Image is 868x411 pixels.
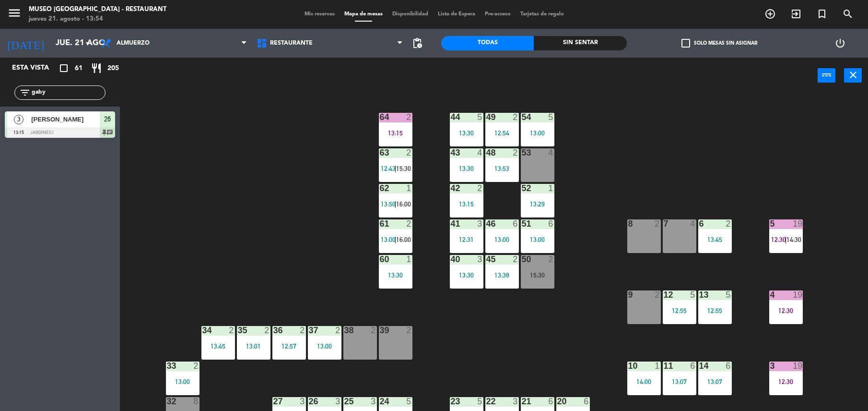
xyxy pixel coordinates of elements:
div: 21 [522,397,522,406]
span: 12:30 [771,236,786,243]
div: 1 [406,184,412,193]
i: crop_square [58,62,70,74]
span: check_box_outline_blank [681,39,690,48]
div: 15:30 [521,272,554,278]
div: 1 [548,184,554,193]
div: 22 [486,397,487,406]
div: 12:55 [698,307,732,314]
div: 12:55 [663,307,696,314]
div: 52 [522,184,522,193]
div: 2 [513,113,518,121]
div: 3 [300,397,305,406]
div: 5 [477,397,483,406]
div: 6 [513,219,518,228]
div: 13:07 [698,378,732,385]
div: 2 [655,290,660,299]
div: 6 [548,397,554,406]
i: power_input [821,69,833,81]
div: 6 [726,362,731,370]
span: | [785,236,787,243]
i: filter_list [19,87,31,98]
i: power_settings_new [834,37,846,49]
div: 13:00 [166,378,199,385]
div: 13:00 [521,236,554,243]
span: 26 [104,113,111,125]
span: 16:00 [396,236,411,243]
div: 2 [229,326,235,335]
i: turned_in_not [816,8,828,20]
button: power_input [818,68,835,83]
div: 2 [655,219,660,228]
div: 13:00 [308,343,341,350]
span: | [395,165,397,172]
div: 54 [522,113,522,121]
div: 6 [584,397,589,406]
span: Pre-acceso [480,12,516,17]
div: 4 [770,290,771,299]
div: 13:30 [379,272,412,278]
div: 53 [522,148,522,157]
div: 12:54 [485,130,519,136]
i: arrow_drop_down [82,37,94,49]
div: 36 [273,326,274,335]
span: 13:00 [381,236,396,243]
div: 13:38 [485,272,519,278]
div: 13:29 [521,201,554,207]
div: 2 [406,219,412,228]
div: 12:30 [769,307,803,314]
span: Lista de Espera [433,12,480,17]
div: 5 [770,219,771,228]
div: 45 [486,255,487,264]
div: 1 [655,362,660,370]
span: [PERSON_NAME] [31,114,100,124]
div: 12:57 [272,343,306,350]
div: 12:31 [450,236,483,243]
span: pending_actions [411,37,423,49]
span: Restaurante [270,40,313,47]
div: 12:30 [769,378,803,385]
div: 2 [371,326,376,335]
span: Tarjetas de regalo [516,12,569,17]
div: 51 [522,219,522,228]
div: 46 [486,219,487,228]
div: 2 [406,326,412,335]
i: restaurant [91,62,102,74]
i: close [847,69,859,81]
div: 40 [451,255,451,264]
div: 19 [793,219,802,228]
div: 2 [406,148,412,157]
div: 5 [548,113,554,121]
i: exit_to_app [790,8,802,20]
div: 3 [770,362,771,370]
span: Mis reservas [300,12,340,17]
div: 44 [451,113,451,121]
div: 13:30 [450,272,483,278]
div: 5 [406,397,412,406]
div: 49 [486,113,487,121]
div: 13:30 [450,130,483,136]
div: 2 [335,326,341,335]
div: jueves 21. agosto - 13:54 [29,14,166,24]
div: 20 [557,397,558,406]
span: Mapa de mesas [340,12,387,17]
div: 2 [477,184,483,193]
div: Esta vista [5,62,69,74]
span: Disponibilidad [387,12,433,17]
span: 15:30 [396,165,411,172]
div: 6 [690,362,696,370]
